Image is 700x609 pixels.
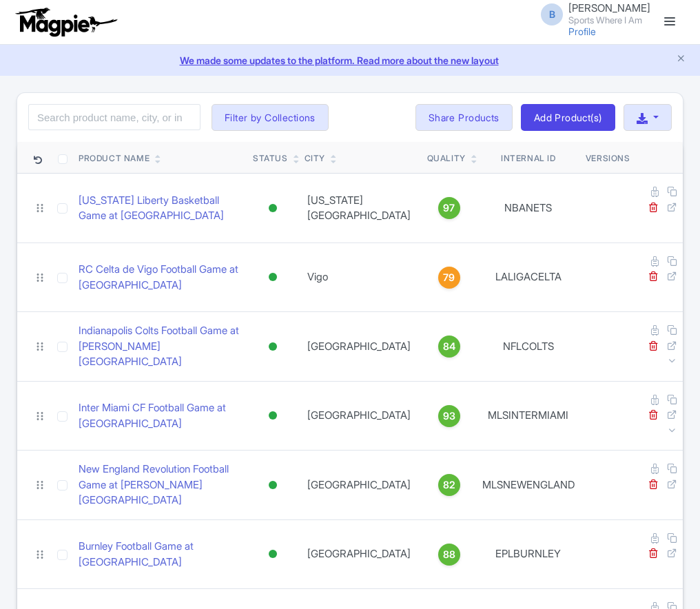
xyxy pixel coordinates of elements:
[443,409,455,424] span: 93
[266,198,280,218] div: Active
[266,544,280,564] div: Active
[266,337,280,357] div: Active
[477,519,580,589] td: EPLBURNLEY
[299,242,422,312] td: Vigo
[8,53,692,68] a: We made some updates to the platform. Read more about the new layout
[568,16,650,25] small: Sports Where I Am
[79,262,242,293] a: RC Celta de Vigo Football Game at [GEOGRAPHIC_DATA]
[580,142,636,174] th: Versions
[266,475,280,495] div: Active
[299,519,422,589] td: [GEOGRAPHIC_DATA]
[79,539,242,570] a: Burnley Football Game at [GEOGRAPHIC_DATA]
[477,142,580,174] th: Internal ID
[253,152,288,165] div: Status
[427,267,471,289] a: 79
[477,451,580,520] td: MLSNEWENGLAND
[427,474,471,496] a: 82
[443,270,455,285] span: 79
[79,400,242,431] a: Inter Miami CF Football Game at [GEOGRAPHIC_DATA]
[568,25,596,37] a: Profile
[212,104,329,132] button: Filter by Collections
[79,462,242,508] a: New England Revolution Football Game at [PERSON_NAME][GEOGRAPHIC_DATA]
[541,3,563,25] span: B
[299,451,422,520] td: [GEOGRAPHIC_DATA]
[28,104,200,130] input: Search product name, city, or interal id
[477,312,580,382] td: NFLCOLTS
[676,52,686,68] button: Close announcement
[521,104,615,132] a: Add Product(s)
[266,267,280,287] div: Active
[79,323,242,370] a: Indianapolis Colts Football Game at [PERSON_NAME][GEOGRAPHIC_DATA]
[427,152,466,165] div: Quality
[443,200,455,216] span: 97
[427,405,471,427] a: 93
[533,3,650,25] a: B [PERSON_NAME] Sports Where I Am
[568,1,650,14] span: [PERSON_NAME]
[299,312,422,382] td: [GEOGRAPHIC_DATA]
[79,193,242,224] a: [US_STATE] Liberty Basketball Game at [GEOGRAPHIC_DATA]
[443,547,455,562] span: 88
[477,174,580,243] td: NBANETS
[443,477,455,493] span: 82
[12,7,119,37] img: logo-ab69f6fb50320c5b225c76a69d11143b.png
[305,152,325,165] div: City
[477,381,580,451] td: MLSINTERMIAMI
[443,339,455,354] span: 84
[427,336,471,358] a: 84
[427,197,471,219] a: 97
[427,544,471,566] a: 88
[415,104,513,132] a: Share Products
[477,242,580,312] td: LALIGACELTA
[79,152,150,165] div: Product Name
[266,406,280,426] div: Active
[299,381,422,451] td: [GEOGRAPHIC_DATA]
[299,174,422,243] td: [US_STATE][GEOGRAPHIC_DATA]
